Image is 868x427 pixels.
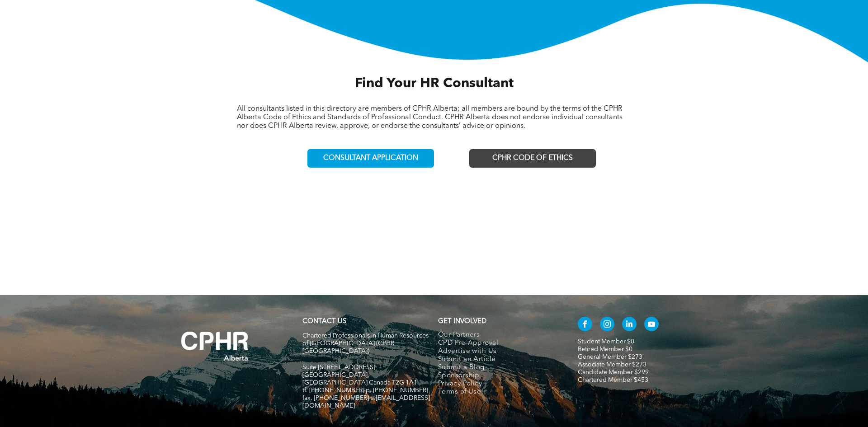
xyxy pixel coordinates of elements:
[302,333,429,354] span: Chartered Professionals in Human Resources of [GEOGRAPHIC_DATA] (CPHR [GEOGRAPHIC_DATA])
[578,317,592,333] a: facebook
[578,346,632,352] a: Retired Member $0
[438,372,559,380] a: Sponsorship
[469,149,596,168] a: CPHR CODE OF ETHICS
[578,369,649,375] a: Candidate Member $299
[600,317,614,333] a: instagram
[438,380,559,388] a: Privacy Policy
[323,154,418,163] span: CONSULTANT APPLICATION
[355,77,514,90] span: Find Your HR Consultant
[163,313,267,379] img: A white background with a few lines on it
[302,387,428,394] span: tf. [PHONE_NUMBER] p. [PHONE_NUMBER]
[438,318,486,325] span: GET INVOLVED
[578,361,646,368] a: Associate Member $273
[622,317,637,333] a: linkedin
[438,347,559,356] a: Advertise with Us
[302,318,346,325] a: CONTACT US
[578,338,634,345] a: Student Member $0
[438,331,559,339] a: Our Partners
[438,339,559,347] a: CPD Pre-Approval
[438,364,559,372] a: Submit a Blog
[302,372,417,386] span: [GEOGRAPHIC_DATA], [GEOGRAPHIC_DATA] Canada T2G 1A1
[578,354,642,360] a: General Member $273
[578,377,648,383] a: Chartered Member $453
[237,105,623,130] span: All consultants listed in this directory are members of CPHR Alberta; all members are bound by th...
[644,317,659,333] a: youtube
[438,388,559,396] a: Terms of Use
[492,154,573,163] span: CPHR CODE OF ETHICS
[438,356,559,364] a: Submit an Article
[302,364,375,371] span: Suite [STREET_ADDRESS]
[302,395,430,409] span: fax. [PHONE_NUMBER] e:[EMAIL_ADDRESS][DOMAIN_NAME]
[307,149,434,168] a: CONSULTANT APPLICATION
